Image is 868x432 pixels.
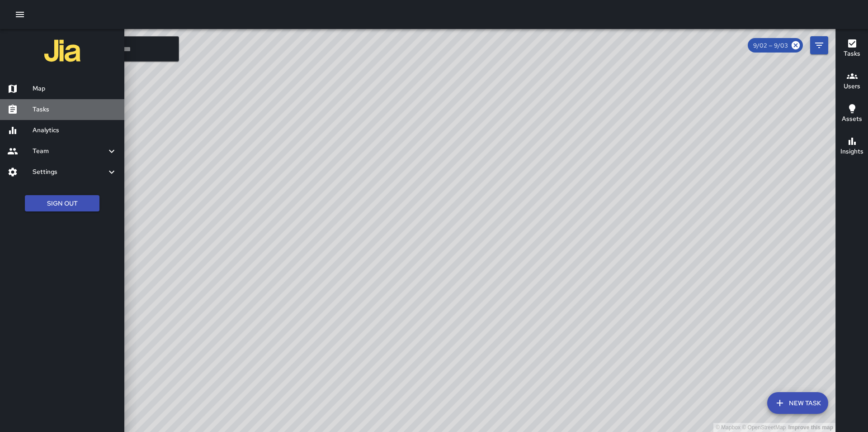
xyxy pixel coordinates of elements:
[33,146,106,156] h6: Team
[33,105,117,115] h6: Tasks
[840,147,863,157] h6: Insights
[33,84,117,94] h6: Map
[33,167,106,177] h6: Settings
[33,125,117,135] h6: Analytics
[844,82,860,91] h6: Users
[44,33,80,69] img: jia-logo
[842,114,862,124] h6: Assets
[844,49,860,59] h6: Tasks
[767,392,828,414] button: New Task
[25,195,99,212] button: Sign Out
